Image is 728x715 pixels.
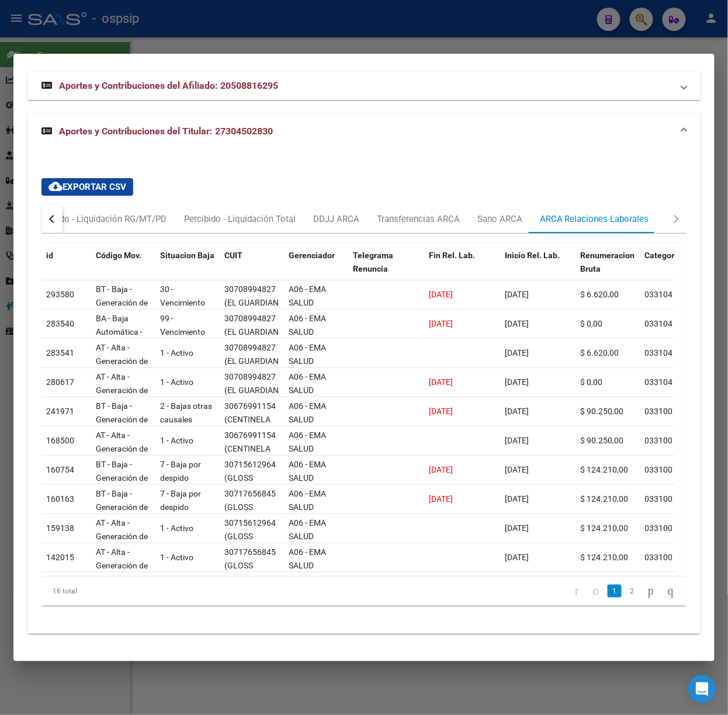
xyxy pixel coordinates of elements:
span: Gerenciador [289,251,335,260]
div: 30715612964 [224,458,276,471]
span: 1 - Activo [160,436,193,445]
span: [DATE] [505,553,529,562]
span: [DATE] [429,290,453,299]
span: 033100 [645,523,673,533]
div: Sano ARCA [477,213,522,225]
datatable-header-cell: Renumeracion Bruta [576,243,640,294]
div: Percibido - Liquidación RG/MT/PD [33,213,167,225]
span: A06 - EMA SALUD [289,431,326,453]
span: [DATE] [429,465,453,474]
span: AT - Alta - Generación de clave [96,518,148,554]
button: Exportar CSV [41,178,133,196]
span: (CENTINELA SRL) [224,444,271,467]
span: (GLOSS COMPANY S.A) [224,532,263,568]
span: CUIT [224,251,242,260]
div: Transferencias ARCA [377,213,460,225]
span: BT - Baja - Generación de Clave [96,284,148,321]
span: $ 124.210,00 [581,494,629,504]
span: Situacion Baja [160,251,214,260]
span: BA - Baja Automática - Anulación [96,314,143,350]
span: Exportar CSV [48,182,126,192]
span: 033100 [645,407,673,416]
span: (EL GUARDIAN SRL) [224,327,279,350]
span: [DATE] [505,436,529,445]
span: 283541 [46,348,74,357]
span: (GLOSS COMPANY S.A Y OTROS SEG.IPJYC U. T. E.) [224,561,277,623]
span: 160163 [46,494,74,504]
span: 1 - Activo [160,553,193,562]
datatable-header-cell: id [41,243,91,294]
span: A06 - EMA SALUD [289,372,326,395]
span: BT - Baja - Generación de Clave [96,460,148,496]
span: AT - Alta - Generación de clave [96,343,148,379]
span: A06 - EMA SALUD [289,547,326,570]
div: 30708994827 [224,370,276,384]
a: 1 [608,585,622,598]
span: 033104 [645,290,673,299]
span: (GLOSS COMPANY S.A) [224,473,263,509]
span: [DATE] [505,319,529,328]
span: A06 - EMA SALUD [289,518,326,541]
span: 30 - Vencimiento de plazo / ART. 250 - LCT [160,284,214,334]
span: 142015 [46,553,74,562]
span: Código Mov. [96,251,141,260]
div: Aportes y Contribuciones del Titular: 27304502830 [27,150,701,634]
span: AT - Alta - Generación de clave [96,431,148,467]
span: A06 - EMA SALUD [289,284,326,307]
span: 033100 [645,465,673,474]
span: $ 124.210,00 [581,523,629,533]
span: 1 - Activo [160,377,193,387]
span: 7 - Baja por despido [160,460,201,483]
span: 99 - Vencimiento de contrato a plazo fijo o determ., a tiempo compl. o parcial [160,314,212,403]
div: Open Intercom Messenger [688,675,716,703]
span: 159138 [46,523,74,533]
div: Percibido - Liquidación Total [184,213,296,225]
span: $ 0,00 [581,319,603,328]
span: A06 - EMA SALUD [289,343,326,366]
span: 283540 [46,319,74,328]
span: 033100 [645,436,673,445]
span: Aportes y Contribuciones del Titular: 27304502830 [59,126,273,137]
span: $ 124.210,00 [581,553,629,562]
span: $ 90.250,00 [581,436,624,445]
span: [DATE] [429,377,453,387]
span: 293580 [46,290,74,299]
span: $ 0,00 [581,377,603,387]
div: 30717656845 [224,487,276,501]
span: [DATE] [505,523,529,533]
mat-icon: cloud_download [48,179,63,193]
span: Inicio Rel. Lab. [505,251,560,260]
span: AT - Alta - Generación de clave [96,372,148,408]
span: Renumeracion Bruta [581,251,635,273]
span: 168500 [46,436,74,445]
span: 2 - Bajas otras causales [160,401,212,424]
span: 1 - Activo [160,523,193,533]
span: A06 - EMA SALUD [289,489,326,512]
span: [DATE] [429,319,453,328]
span: $ 90.250,00 [581,407,624,416]
a: go to last page [663,585,679,598]
div: 30676991154 [224,429,276,442]
span: [DATE] [429,494,453,504]
span: A06 - EMA SALUD [289,314,326,336]
span: [DATE] [505,348,529,357]
div: 30717656845 [224,546,276,559]
span: 1 - Activo [160,348,193,357]
span: $ 124.210,00 [581,465,629,474]
span: (EL GUARDIAN SRL) [224,386,279,408]
span: Telegrama Renuncia [353,251,393,273]
div: 30708994827 [224,341,276,355]
span: (EL GUARDIAN SRL) [224,298,279,321]
span: 033100 [645,553,673,562]
span: 033104 [645,348,673,357]
mat-expansion-panel-header: Aportes y Contribuciones del Titular: 27304502830 [27,113,701,150]
span: $ 6.620,00 [581,290,619,299]
datatable-header-cell: CUIT [220,243,284,294]
span: 033104 [645,377,673,387]
span: [DATE] [505,290,529,299]
datatable-header-cell: Fin Rel. Lab. [424,243,500,294]
datatable-header-cell: Código Mov. [91,243,155,294]
div: 30708994827 [224,312,276,325]
span: [DATE] [505,465,529,474]
span: 7 - Baja por despido [160,489,201,512]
